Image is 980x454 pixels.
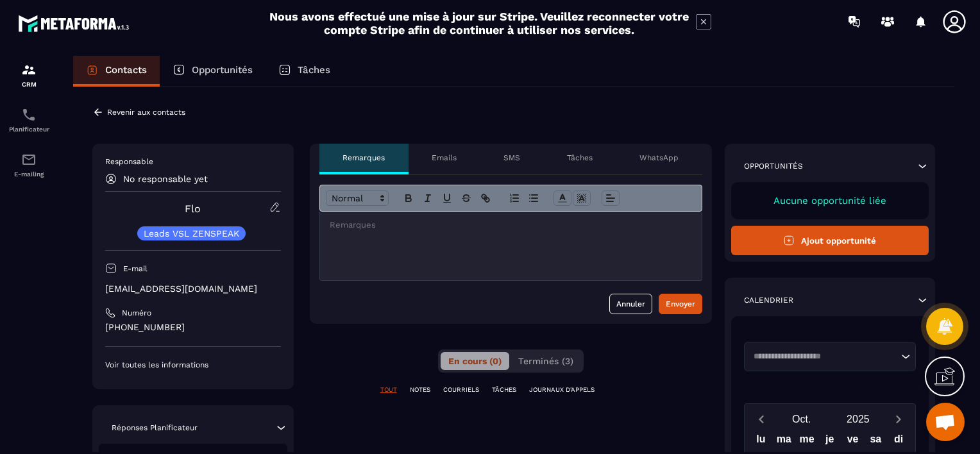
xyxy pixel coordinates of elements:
[18,12,133,35] img: logo
[609,294,652,314] button: Annuler
[21,152,37,167] img: email
[73,56,160,87] a: Contacts
[266,56,343,87] a: Tâches
[105,360,281,370] p: Voir toutes les informations
[3,126,55,133] p: Planificateur
[298,64,330,76] p: Tâches
[21,107,37,122] img: scheduler
[731,226,929,255] button: Ajout opportunité
[744,342,917,371] div: Search for option
[773,408,830,430] button: Open months overlay
[864,430,887,453] div: sa
[443,385,479,394] p: COURRIELS
[750,410,773,428] button: Previous month
[744,195,917,206] p: Aucune opportunité liée
[123,174,208,184] p: No responsable yet
[3,97,55,142] a: schedulerschedulerPlanificateur
[518,356,573,366] span: Terminés (3)
[410,385,430,394] p: NOTES
[818,430,841,453] div: je
[105,64,147,76] p: Contacts
[448,356,502,366] span: En cours (0)
[3,53,55,97] a: formationformationCRM
[112,423,198,433] p: Réponses Planificateur
[380,385,397,394] p: TOUT
[744,295,793,305] p: Calendrier
[3,81,55,88] p: CRM
[887,430,910,453] div: di
[830,408,886,430] button: Open years overlay
[269,10,689,37] h2: Nous avons effectué une mise à jour sur Stripe. Veuillez reconnecter votre compte Stripe afin de ...
[192,64,253,76] p: Opportunités
[666,298,695,310] div: Envoyer
[160,56,266,87] a: Opportunités
[750,430,773,453] div: lu
[122,308,151,318] p: Numéro
[567,153,593,163] p: Tâches
[185,203,201,215] a: Flo
[107,108,185,117] p: Revenir aux contacts
[3,142,55,187] a: emailemailE-mailing
[342,153,385,163] p: Remarques
[144,229,239,238] p: Leads VSL ZENSPEAK
[744,161,803,171] p: Opportunités
[492,385,516,394] p: TÂCHES
[749,350,899,363] input: Search for option
[503,153,520,163] p: SMS
[105,321,281,333] p: [PHONE_NUMBER]
[659,294,702,314] button: Envoyer
[123,264,148,274] p: E-mail
[432,153,457,163] p: Emails
[21,62,37,78] img: formation
[772,430,795,453] div: ma
[529,385,595,394] p: JOURNAUX D'APPELS
[926,403,965,441] div: Ouvrir le chat
[841,430,865,453] div: ve
[795,430,818,453] div: me
[886,410,910,428] button: Next month
[105,156,281,167] p: Responsable
[3,171,55,178] p: E-mailing
[639,153,679,163] p: WhatsApp
[511,352,581,370] button: Terminés (3)
[105,283,281,295] p: [EMAIL_ADDRESS][DOMAIN_NAME]
[441,352,509,370] button: En cours (0)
